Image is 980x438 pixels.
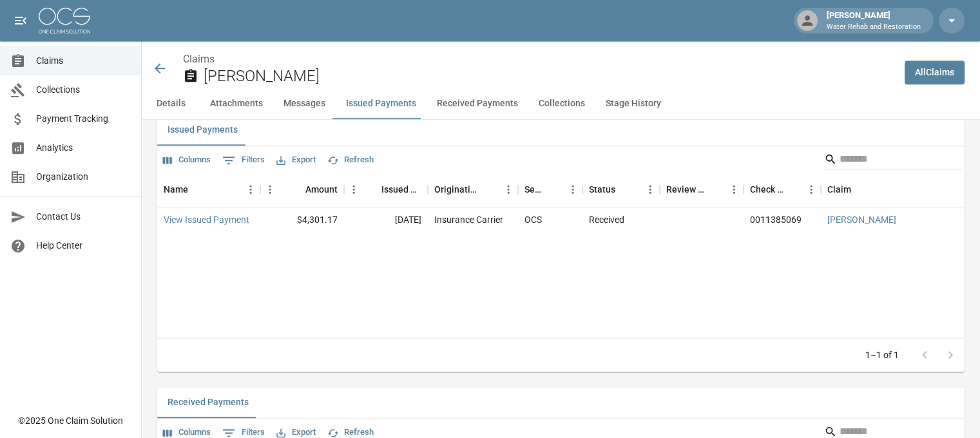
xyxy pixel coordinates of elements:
div: Status [582,171,660,207]
button: Menu [241,180,260,199]
button: Sort [188,180,206,198]
div: Name [164,171,188,207]
button: Refresh [324,150,377,170]
p: 1–1 of 1 [865,348,899,361]
div: Received [589,213,624,226]
div: Originating From [434,171,481,207]
span: Organization [36,170,131,184]
button: Issued Payments [157,115,248,146]
button: Menu [563,180,582,199]
button: Show filters [219,150,268,171]
button: Details [142,88,200,119]
div: anchor tabs [142,88,980,119]
div: Sent To [518,171,582,207]
button: Issued Payments [336,88,427,119]
button: Collections [528,88,595,119]
button: Menu [640,180,660,199]
button: Sort [545,180,563,198]
div: Check Number [750,171,783,207]
div: Issued Date [344,171,428,207]
div: Search [824,149,962,172]
button: Sort [481,180,499,198]
div: Insurance Carrier [434,213,503,226]
div: $4,301.17 [260,208,344,233]
button: Menu [802,180,821,199]
button: Received Payments [157,387,259,418]
div: Originating From [428,171,518,207]
div: [PERSON_NAME] [821,9,926,32]
img: ocs-logo-white-transparent.png [39,8,90,33]
span: Help Center [36,239,131,252]
div: related-list tabs [157,387,965,418]
button: Received Payments [427,88,528,119]
button: Stage History [595,88,671,119]
span: Payment Tracking [36,112,131,126]
a: [PERSON_NAME] [827,213,896,226]
button: Sort [851,180,869,198]
div: Status [589,171,615,207]
button: Select columns [160,150,214,170]
p: Water Rehab and Restoration [827,22,921,33]
button: Menu [344,180,363,199]
nav: breadcrumb [183,52,894,67]
a: View Issued Payment [164,213,249,226]
button: Attachments [200,88,273,119]
button: Export [273,150,319,170]
button: open drawer [8,8,34,33]
div: Sent To [524,171,545,207]
a: AllClaims [905,61,965,84]
span: Contact Us [36,210,131,224]
div: © 2025 One Claim Solution [18,414,123,427]
button: Sort [706,180,724,198]
div: Claim [827,171,851,207]
button: Menu [260,180,280,199]
button: Sort [287,180,305,198]
button: Sort [363,180,381,198]
div: related-list tabs [157,115,965,146]
h2: [PERSON_NAME] [204,67,894,86]
div: Amount [305,171,338,207]
button: Sort [783,180,802,198]
div: Review Status [660,171,744,207]
button: Menu [724,180,744,199]
div: Check Number [744,171,821,207]
button: Sort [615,180,633,198]
div: 0011385069 [750,213,802,226]
span: Analytics [36,141,131,155]
a: Claims [183,53,215,65]
button: Messages [273,88,336,119]
span: Claims [36,54,131,68]
span: Collections [36,83,131,97]
button: Menu [499,180,518,199]
div: Amount [260,171,344,207]
div: Issued Date [381,171,421,207]
div: [DATE] [344,208,428,233]
div: Review Status [666,171,706,207]
div: OCS [524,213,542,226]
div: Name [157,171,260,207]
